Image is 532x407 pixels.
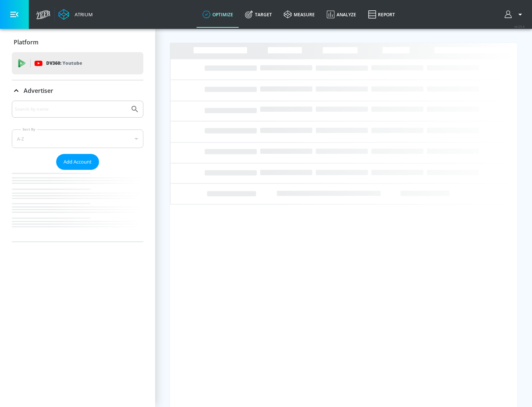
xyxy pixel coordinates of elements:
[12,101,143,242] div: Advertiser
[12,80,143,101] div: Advertiser
[64,158,92,166] span: Add Account
[72,11,93,18] div: Atrium
[239,1,278,28] a: Target
[278,1,321,28] a: measure
[362,1,401,28] a: Report
[12,52,143,74] div: DV360: Youtube
[12,129,143,148] div: A-Z
[321,1,362,28] a: Analyze
[197,1,239,28] a: optimize
[62,59,82,67] p: Youtube
[56,154,99,170] button: Add Account
[46,59,82,67] p: DV360:
[15,104,127,114] input: Search by name
[12,32,143,53] div: Platform
[21,127,37,132] label: Sort By
[58,9,93,20] a: Atrium
[14,38,38,46] p: Platform
[514,24,525,28] span: v 4.25.4
[24,87,53,95] p: Advertiser
[12,170,143,242] nav: list of Advertiser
